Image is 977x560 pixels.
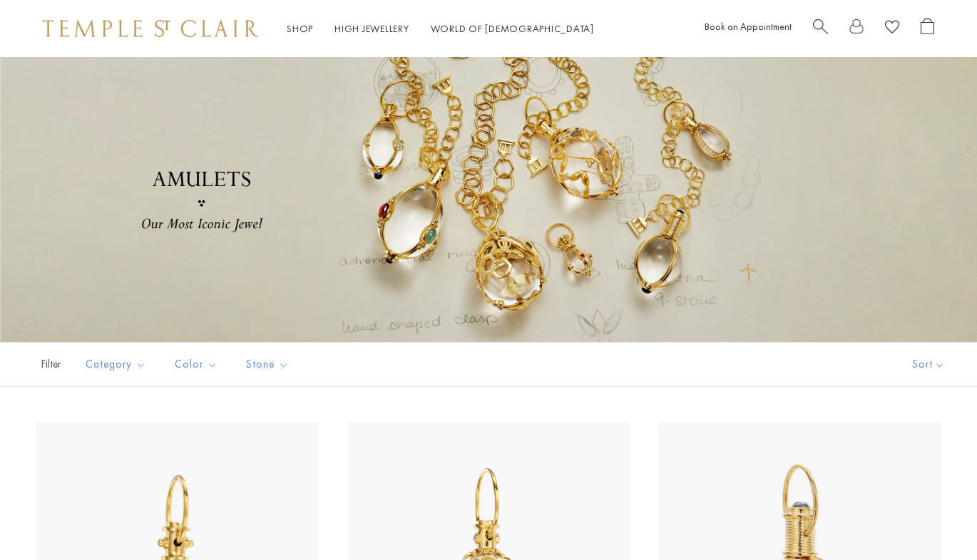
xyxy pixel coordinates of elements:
nav: Main navigation [287,20,594,38]
img: Temple St. Clair [43,20,258,37]
a: Search [813,18,828,40]
button: Stone [235,348,300,380]
a: Book an Appointment [705,20,792,33]
span: Stone [239,356,300,373]
a: ShopShop [287,22,313,35]
button: Category [75,348,157,380]
span: Category [78,356,157,373]
a: High JewelleryHigh Jewellery [334,22,409,35]
a: Open Shopping Bag [921,18,934,40]
button: Color [164,348,228,380]
button: Show sort by [880,343,977,386]
a: View Wishlist [885,18,899,40]
iframe: Gorgias live chat messenger [906,493,963,546]
a: World of [DEMOGRAPHIC_DATA]World of [DEMOGRAPHIC_DATA] [431,22,594,35]
span: Color [168,356,228,373]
